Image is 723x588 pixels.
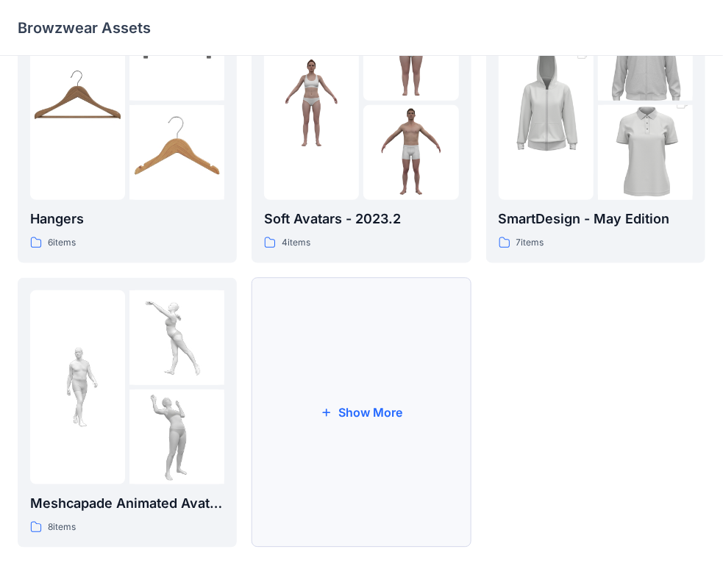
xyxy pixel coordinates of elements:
[516,235,544,251] p: 7 items
[252,278,471,548] button: Show More
[30,209,224,229] p: Hangers
[129,290,224,385] img: folder 2
[18,18,151,38] p: Browzwear Assets
[264,209,458,229] p: Soft Avatars - 2023.2
[129,390,224,484] img: folder 3
[30,493,224,514] p: Meshcapade Animated Avatars
[363,105,458,200] img: folder 3
[499,32,594,174] img: folder 1
[129,105,224,200] img: folder 3
[282,235,310,251] p: 4 items
[499,209,693,229] p: SmartDesign - May Edition
[48,235,76,251] p: 6 items
[30,55,125,150] img: folder 1
[30,340,125,434] img: folder 1
[598,82,693,224] img: folder 3
[48,520,76,535] p: 8 items
[264,55,359,150] img: folder 1
[18,278,237,548] a: folder 1folder 2folder 3Meshcapade Animated Avatars8items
